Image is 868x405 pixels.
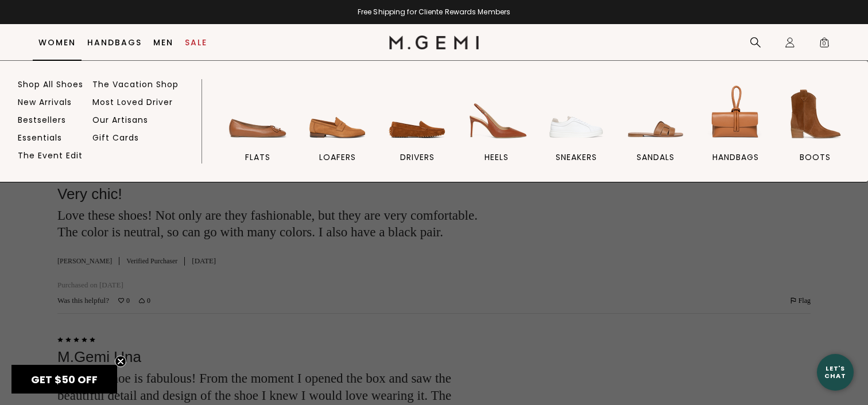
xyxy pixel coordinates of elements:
a: sandals [621,82,691,182]
a: flats [223,82,293,182]
img: BOOTS [783,82,847,146]
span: sandals [637,152,675,162]
div: GET $50 OFFClose teaser [11,365,117,394]
span: loafers [319,152,356,162]
span: flats [245,152,270,162]
a: Shop All Shoes [18,79,83,89]
a: Women [38,38,76,47]
div: Let's Chat [817,365,854,379]
span: GET $50 OFF [31,372,98,387]
span: 0 [819,39,830,50]
span: heels [485,152,509,162]
a: Most Loved Driver [92,97,173,107]
img: sandals [623,82,688,146]
a: Gift Cards [92,133,139,143]
span: handbags [712,152,759,162]
a: sneakers [541,82,612,182]
button: Close teaser [115,356,126,367]
a: Essentials [18,133,62,143]
a: drivers [382,82,452,182]
a: BOOTS [780,82,850,182]
span: drivers [400,152,435,162]
a: loafers [303,82,373,182]
img: loafers [305,82,370,146]
img: handbags [703,82,768,146]
a: Sale [185,38,207,47]
a: heels [462,82,532,182]
a: Handbags [87,38,142,47]
img: heels [464,82,529,146]
a: Bestsellers [18,115,66,125]
span: BOOTS [800,152,831,162]
img: M.Gemi [389,36,479,49]
a: The Event Edit [18,150,83,161]
a: Our Artisans [92,115,148,125]
a: Men [153,38,173,47]
a: New Arrivals [18,97,72,107]
img: flats [226,82,290,146]
a: handbags [700,82,771,182]
a: The Vacation Shop [92,79,179,89]
span: sneakers [556,152,597,162]
img: drivers [385,82,449,146]
img: sneakers [544,82,609,146]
